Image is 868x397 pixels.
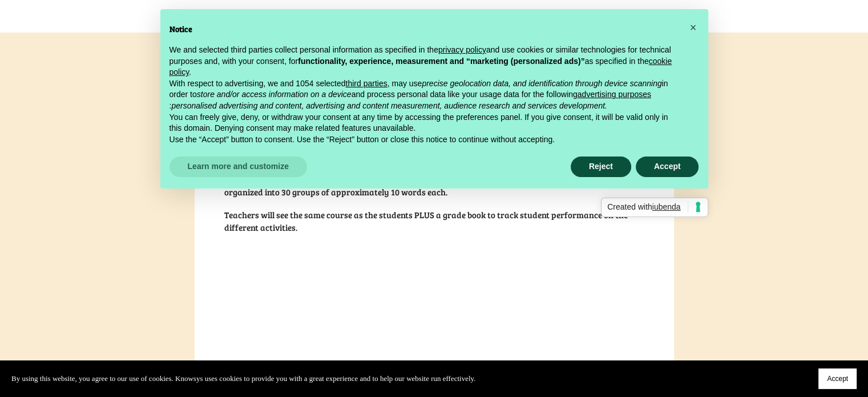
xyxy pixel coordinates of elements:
[690,21,697,34] span: ×
[684,18,703,37] button: Close this notice
[224,208,644,234] h3: Teachers will see the same course as the students PLUS a grade book to track student performance ...
[571,157,631,177] button: Reject
[652,202,681,211] span: iubenda
[827,375,848,383] span: Accept
[422,79,661,88] em: precise geolocation data, and identification through device scanning
[169,45,681,78] p: We and selected third parties collect personal information as specified in the and use cookies or...
[578,89,651,101] button: advertising purposes
[169,23,681,35] h2: Notice
[298,57,584,66] strong: functionality, experience, measurement and “marketing (personalized ads)”
[607,202,688,213] span: Created with
[345,78,387,90] button: third parties
[818,368,857,389] button: Accept
[169,112,681,134] p: You can freely give, deny, or withdraw your consent at any time by accessing the preferences pane...
[11,372,475,385] p: By using this website, you agree to our use of cookies. Knowsys uses cookies to provide you with ...
[601,198,708,217] a: Created withiubenda
[169,78,681,112] p: With respect to advertising, we and 1054 selected , may use in order to and process personal data...
[438,45,486,54] a: privacy policy
[169,57,672,77] a: cookie policy
[171,101,607,110] em: personalised advertising and content, advertising and content measurement, audience research and ...
[169,157,307,177] button: Learn more and customize
[197,90,352,99] em: store and/or access information on a device
[636,157,699,177] button: Accept
[169,134,681,146] p: Use the “Accept” button to consent. Use the “Reject” button or close this notice to continue with...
